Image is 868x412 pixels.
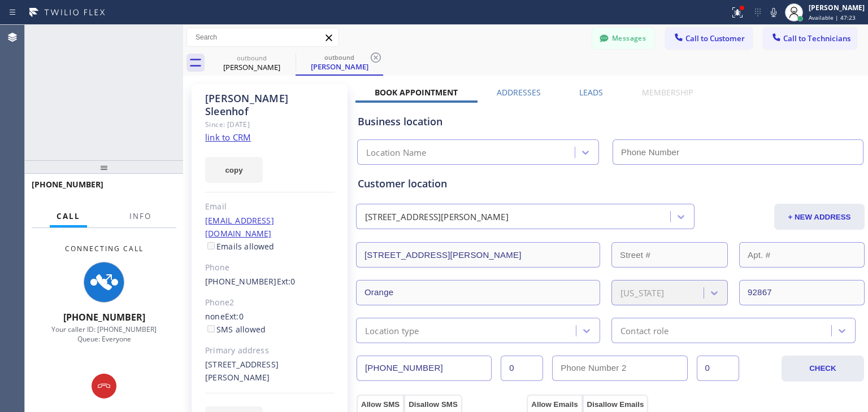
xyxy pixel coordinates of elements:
span: [PHONE_NUMBER] [63,311,145,323]
input: ZIP [739,280,865,305]
input: Ext. 2 [697,356,739,381]
input: Ext. [501,356,543,381]
span: Your caller ID: [PHONE_NUMBER] Queue: Everyone [51,325,157,344]
button: Info [123,205,158,227]
button: CHECK [782,356,864,382]
div: Business location [358,114,863,129]
div: Primary address [205,344,335,357]
div: Lucie Sleenhof [209,50,294,76]
div: Email [205,200,335,213]
input: Address [356,242,600,268]
div: [STREET_ADDRESS][PERSON_NAME] [205,358,335,384]
div: Phone [205,261,335,274]
div: Location Name [366,146,427,159]
button: + NEW ADDRESS [774,204,865,230]
input: Street # [611,242,728,268]
div: Contact role [620,324,669,337]
span: Info [129,211,151,221]
label: SMS allowed [205,324,266,335]
input: SMS allowed [207,325,215,332]
div: Phone2 [205,296,335,309]
a: [PHONE_NUMBER] [205,276,277,287]
span: Call [57,211,80,221]
div: outbound [209,54,294,62]
button: Call [50,205,87,227]
div: Location type [365,324,419,337]
label: Emails allowed [205,241,275,252]
label: Leads [579,87,603,98]
button: Messages [592,28,654,49]
span: Ext: 0 [225,311,244,322]
button: Call to Customer [666,28,752,49]
div: [PERSON_NAME] [209,62,294,72]
input: Phone Number [613,139,863,165]
label: Book Appointment [375,87,458,98]
button: Mute [766,5,782,20]
span: [PHONE_NUMBER] [32,179,103,190]
span: Call to Technicians [783,33,850,43]
button: Call to Technicians [763,28,857,49]
label: Membership [642,87,693,98]
span: Available | 47:23 [809,14,856,21]
a: link to CRM [205,132,251,143]
input: Phone Number [357,356,492,381]
a: [EMAIL_ADDRESS][DOMAIN_NAME] [205,215,274,239]
div: none [205,310,335,336]
input: Phone Number 2 [552,356,687,381]
button: Hang up [92,374,116,398]
label: Addresses [497,87,541,98]
div: outbound [297,53,382,62]
input: Apt. # [739,242,865,268]
div: Customer location [358,176,863,191]
div: [PERSON_NAME] Sleenhof [205,92,335,118]
div: Lucie Sleenhof [297,50,382,74]
div: [PERSON_NAME] [809,3,865,12]
span: Ext: 0 [277,276,296,287]
span: Connecting Call [65,244,144,253]
div: [STREET_ADDRESS][PERSON_NAME] [365,211,509,223]
input: Emails allowed [207,242,215,249]
button: copy [205,157,263,183]
div: [PERSON_NAME] [297,62,382,72]
span: Call to Customer [685,33,745,43]
input: City [356,280,600,305]
div: Since: [DATE] [205,118,335,131]
input: Search [187,28,338,46]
